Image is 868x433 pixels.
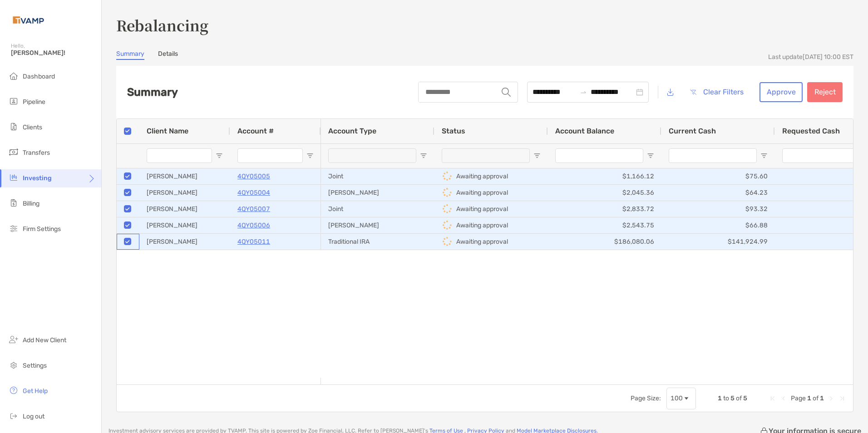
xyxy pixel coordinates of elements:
div: [PERSON_NAME] [139,168,230,184]
span: Requested Cash [782,127,840,135]
img: firm-settings icon [8,223,19,234]
span: 1 [718,394,722,402]
div: Next Page [828,395,835,402]
button: Reject [807,82,843,102]
span: to [580,89,587,96]
div: $186,080.06 [548,234,661,250]
span: Status [442,127,465,135]
button: Open Filter Menu [420,152,427,159]
span: Account Type [328,127,376,135]
a: 4QY05005 [237,171,270,182]
img: clients icon [8,121,19,132]
div: [PERSON_NAME] [139,234,230,250]
span: swap-right [580,89,587,96]
img: icon status [442,236,453,247]
div: $141,924.99 [661,234,775,250]
div: Traditional IRA [321,234,434,250]
p: 4QY05004 [237,187,270,198]
span: of [813,394,819,402]
span: Account Balance [555,127,614,135]
img: add_new_client icon [8,334,19,345]
input: Account Balance Filter Input [555,148,643,163]
span: Dashboard [23,73,55,80]
img: pipeline icon [8,96,19,107]
span: Client Name [147,127,188,135]
span: Get Help [23,387,48,395]
span: Clients [23,123,42,131]
p: Awaiting approval [456,187,508,198]
img: button icon [690,89,696,95]
span: Transfers [23,149,50,157]
img: settings icon [8,359,19,370]
div: First Page [769,395,776,402]
div: $93.32 [661,201,775,217]
p: 4QY05011 [237,236,270,247]
input: Account # Filter Input [237,148,303,163]
a: 4QY05006 [237,220,270,231]
input: Current Cash Filter Input [669,148,757,163]
a: Details [158,50,178,60]
button: Open Filter Menu [760,152,768,159]
span: Current Cash [669,127,716,135]
div: $2,833.72 [548,201,661,217]
p: Awaiting approval [456,171,508,182]
span: Account # [237,127,274,135]
a: 4QY05007 [237,203,270,215]
img: input icon [502,88,511,97]
span: Add New Client [23,336,66,344]
span: Investing [23,174,52,182]
p: Awaiting approval [456,203,508,215]
div: [PERSON_NAME] [321,185,434,201]
img: dashboard icon [8,70,19,81]
span: Log out [23,413,44,420]
img: billing icon [8,197,19,208]
img: transfers icon [8,147,19,157]
button: Open Filter Menu [647,152,654,159]
div: Page Size [666,388,696,409]
button: Open Filter Menu [533,152,541,159]
h2: Summary [127,86,178,98]
span: Firm Settings [23,225,61,233]
div: [PERSON_NAME] [139,185,230,201]
div: $1,166.12 [548,168,661,184]
img: logout icon [8,410,19,421]
span: Billing [23,200,39,207]
div: [PERSON_NAME] [139,201,230,217]
div: [PERSON_NAME] [321,217,434,233]
span: [PERSON_NAME]! [11,49,96,57]
p: Awaiting approval [456,220,508,231]
img: get-help icon [8,385,19,396]
span: to [723,394,729,402]
div: $2,045.36 [548,185,661,201]
div: Page Size: [631,394,661,402]
span: 1 [807,394,811,402]
span: Page [791,394,806,402]
div: 100 [671,394,683,402]
span: of [736,394,742,402]
img: investing icon [8,172,19,183]
div: $2,543.75 [548,217,661,233]
h3: Rebalancing [116,15,853,35]
div: $64.23 [661,185,775,201]
div: $75.60 [661,168,775,184]
div: Previous Page [780,395,787,402]
div: Last Page [838,395,846,402]
p: Awaiting approval [456,236,508,247]
div: Joint [321,201,434,217]
input: Client Name Filter Input [147,148,212,163]
button: Open Filter Menu [306,152,314,159]
img: icon status [442,171,453,182]
button: Open Filter Menu [216,152,223,159]
button: Clear Filters [683,82,750,102]
span: 1 [820,394,824,402]
div: Joint [321,168,434,184]
span: Pipeline [23,98,45,106]
img: icon status [442,220,453,231]
div: $66.88 [661,217,775,233]
span: 5 [743,394,747,402]
img: icon status [442,203,453,214]
span: 5 [730,394,735,402]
